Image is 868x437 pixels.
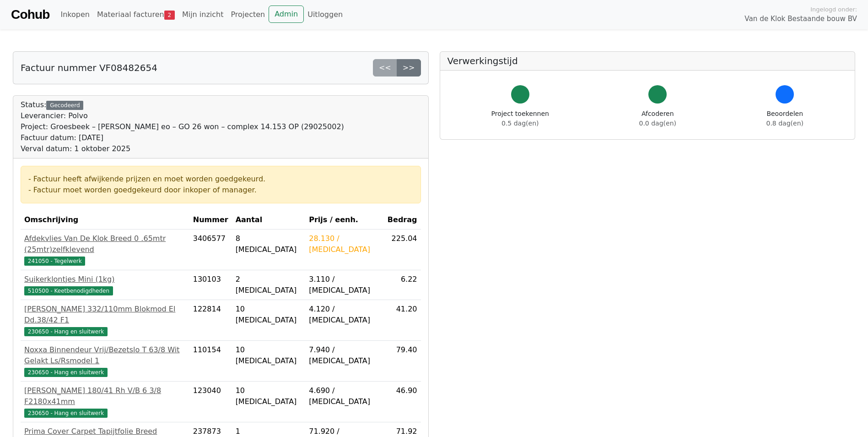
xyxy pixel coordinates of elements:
[24,385,186,407] div: [PERSON_NAME] 180/41 Rh V/B 6 3/8 F2180x41mm
[28,174,413,185] div: - Factuur heeft afwijkende prijzen en moet worden goedgekeurd.
[11,4,49,26] a: Cohub
[24,233,186,255] div: Afdekvlies Van De Klok Breed 0 .65mtr (25mtr)zelfklevend
[384,270,421,300] td: 6.22
[744,14,857,24] span: Van de Klok Bestaande bouw BV
[178,5,227,24] a: Mijn inzicht
[57,5,93,24] a: Inkopen
[24,368,108,377] span: 230650 - Hang en sluitwerk
[305,211,384,229] th: Prijs / eenh.
[28,185,413,196] div: - Factuur moet worden goedgekeurd door inkoper of manager.
[309,274,380,296] div: 3.110 / [MEDICAL_DATA]
[24,233,186,266] a: Afdekvlies Van De Klok Breed 0 .65mtr (25mtr)zelfklevend241050 - Tegelwerk
[766,120,803,127] span: 0.8 dag(en)
[189,211,232,229] th: Nummer
[189,382,232,422] td: 123040
[189,300,232,341] td: 122814
[384,229,421,270] td: 225.04
[24,257,85,266] span: 241050 - Tegelwerk
[304,5,346,24] a: Uitloggen
[189,229,232,270] td: 3406577
[309,233,380,255] div: 28.130 / [MEDICAL_DATA]
[24,274,186,296] a: Suikerklontjes Mini (1kg)510500 - Keetbenodigdheden
[21,121,344,132] div: Project: Groesbeek – [PERSON_NAME] eo – GO 26 won – complex 14.153 OP (29025002)
[164,11,175,20] span: 2
[24,344,186,377] a: Noxxa Binnendeur Vrij/Bezetslo T 63/8 Wit Gelakt Ls/Rsmodel 1230650 - Hang en sluitwerk
[384,211,421,229] th: Bedrag
[24,304,186,326] div: [PERSON_NAME] 332/110mm Blokmod El Dd.38/42 F1
[24,274,186,285] div: Suikerklontjes Mini (1kg)
[189,341,232,382] td: 110154
[639,120,676,127] span: 0.0 dag(en)
[309,385,380,407] div: 4.690 / [MEDICAL_DATA]
[21,132,344,143] div: Factuur datum: [DATE]
[397,59,421,76] a: >>
[24,327,108,336] span: 230650 - Hang en sluitwerk
[21,143,344,154] div: Verval datum: 1 oktober 2025
[236,344,302,366] div: 10 [MEDICAL_DATA]
[639,109,676,128] div: Afcoderen
[236,385,302,407] div: 10 [MEDICAL_DATA]
[46,101,83,110] div: Gecodeerd
[236,274,302,296] div: 2 [MEDICAL_DATA]
[384,382,421,422] td: 46.90
[24,385,186,418] a: [PERSON_NAME] 180/41 Rh V/B 6 3/8 F2180x41mm230650 - Hang en sluitwerk
[766,109,803,128] div: Beoordelen
[232,211,306,229] th: Aantal
[236,304,302,326] div: 10 [MEDICAL_DATA]
[309,304,380,326] div: 4.120 / [MEDICAL_DATA]
[24,409,108,418] span: 230650 - Hang en sluitwerk
[236,233,302,255] div: 8 [MEDICAL_DATA]
[21,211,189,229] th: Omschrijving
[189,270,232,300] td: 130103
[21,99,344,154] div: Status:
[24,286,113,295] span: 510500 - Keetbenodigdheden
[24,304,186,337] a: [PERSON_NAME] 332/110mm Blokmod El Dd.38/42 F1230650 - Hang en sluitwerk
[21,62,157,73] h5: Factuur nummer VF08482654
[384,300,421,341] td: 41.20
[93,5,178,24] a: Materiaal facturen2
[21,110,344,121] div: Leverancier: Polvo
[810,5,857,14] span: Ingelogd onder:
[24,344,186,366] div: Noxxa Binnendeur Vrij/Bezetslo T 63/8 Wit Gelakt Ls/Rsmodel 1
[501,120,539,127] span: 0.5 dag(en)
[309,344,380,366] div: 7.940 / [MEDICAL_DATA]
[447,55,848,66] h5: Verwerkingstijd
[384,341,421,382] td: 79.40
[227,5,269,24] a: Projecten
[491,109,549,128] div: Project toekennen
[269,5,304,23] a: Admin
